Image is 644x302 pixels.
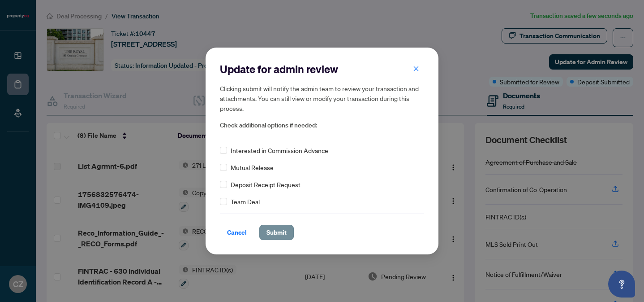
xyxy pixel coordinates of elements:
span: Cancel [227,225,247,240]
h5: Clicking submit will notify the admin team to review your transaction and attachments. You can st... [220,83,424,113]
span: close [413,66,419,72]
span: Submit [266,225,287,240]
span: Deposit Receipt Request [231,179,301,189]
span: Mutual Release [231,162,274,172]
span: Team Deal [231,197,260,206]
h2: Update for admin review [220,62,424,76]
span: Interested in Commission Advance [231,145,328,155]
button: Submit [259,225,294,240]
button: Open asap [608,271,635,298]
button: Cancel [220,225,254,240]
span: Check additional options if needed: [220,120,424,131]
